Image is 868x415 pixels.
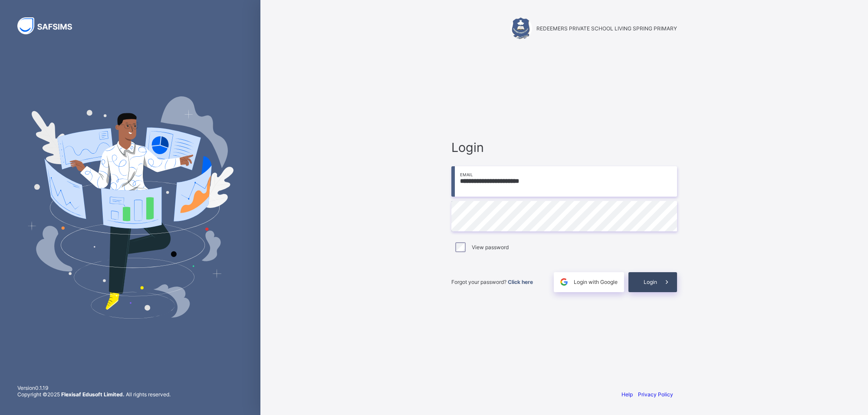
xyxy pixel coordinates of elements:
img: google.396cfc9801f0270233282035f929180a.svg [559,277,569,287]
img: SAFSIMS Logo [17,17,82,34]
span: Version 0.1.19 [17,385,171,391]
img: Hero Image [27,96,233,319]
span: Login [451,140,677,155]
span: Forgot your password? [451,279,533,285]
a: Click here [508,279,533,285]
span: REDEEMERS PRIVATE SCHOOL LIVING SPRING PRIMARY [536,25,677,32]
label: View password [472,244,509,250]
a: Help [621,391,633,398]
span: Login [644,279,657,285]
span: Login with Google [574,279,618,285]
a: Privacy Policy [638,391,673,398]
strong: Flexisaf Edusoft Limited. [61,391,125,398]
span: Copyright © 2025 All rights reserved. [17,391,171,398]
